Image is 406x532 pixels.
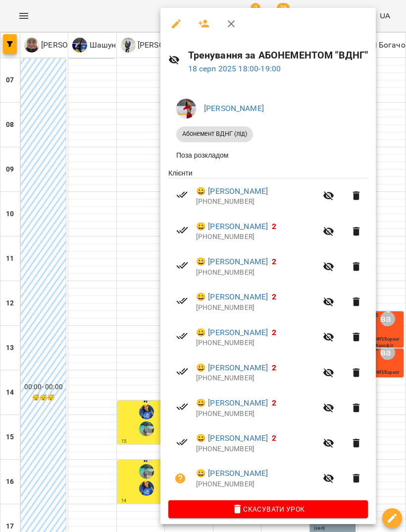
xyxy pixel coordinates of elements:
[196,338,317,348] p: [PHONE_NUMBER]
[176,401,188,413] svg: Візит сплачено
[196,256,268,268] a: 😀 [PERSON_NAME]
[272,398,276,408] span: 2
[196,185,268,197] a: 😀 [PERSON_NAME]
[168,467,192,490] button: Візит ще не сплачено. Додати оплату?
[196,468,268,479] a: 😀 [PERSON_NAME]
[272,433,276,443] span: 2
[196,362,268,374] a: 😀 [PERSON_NAME]
[196,268,317,278] p: [PHONE_NUMBER]
[176,99,196,118] img: d4df656d4e26a37f052297bfa2736557.jpeg
[196,221,268,233] a: 😀 [PERSON_NAME]
[196,479,317,489] p: [PHONE_NUMBER]
[272,292,276,301] span: 2
[168,500,368,518] button: Скасувати Урок
[176,224,188,236] svg: Візит сплачено
[176,330,188,342] svg: Візит сплачено
[196,327,268,339] a: 😀 [PERSON_NAME]
[168,146,368,164] li: Поза розкладом
[176,295,188,307] svg: Візит сплачено
[196,409,317,419] p: [PHONE_NUMBER]
[168,168,368,500] ul: Клієнти
[196,197,317,207] p: [PHONE_NUMBER]
[196,373,317,383] p: [PHONE_NUMBER]
[176,436,188,448] svg: Візит сплачено
[196,397,268,409] a: 😀 [PERSON_NAME]
[176,189,188,201] svg: Візит сплачено
[196,232,317,242] p: [PHONE_NUMBER]
[176,503,360,515] span: Скасувати Урок
[272,257,276,266] span: 2
[272,363,276,372] span: 2
[176,365,188,377] svg: Візит сплачено
[176,129,253,138] span: Абонемент ВДНГ (лід)
[188,64,281,73] a: 18 серп 2025 18:00-19:00
[272,222,276,231] span: 2
[188,48,368,63] h6: Тренування за АБОНЕМЕНТОМ "ВДНГ"
[196,432,268,444] a: 😀 [PERSON_NAME]
[272,328,276,337] span: 2
[176,259,188,271] svg: Візит сплачено
[196,303,317,313] p: [PHONE_NUMBER]
[204,104,264,113] a: [PERSON_NAME]
[196,291,268,303] a: 😀 [PERSON_NAME]
[196,444,317,454] p: [PHONE_NUMBER]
